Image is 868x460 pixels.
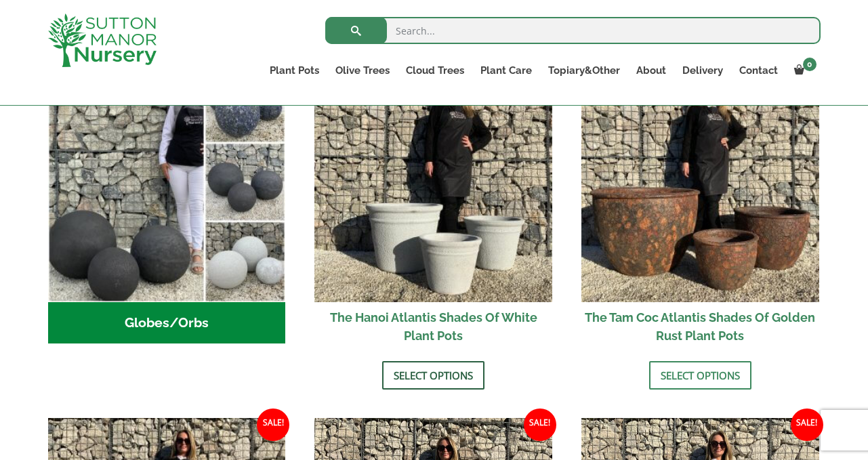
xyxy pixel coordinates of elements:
[314,64,552,351] a: Sale! The Hanoi Atlantis Shades Of White Plant Pots
[48,14,157,67] img: logo
[628,61,674,80] a: About
[649,361,751,390] a: Select options for “The Tam Coc Atlantis Shades Of Golden Rust Plant Pots”
[314,64,552,302] img: The Hanoi Atlantis Shades Of White Plant Pots
[581,64,819,302] img: The Tam Coc Atlantis Shades Of Golden Rust Plant Pots
[327,61,398,80] a: Olive Trees
[398,61,472,80] a: Cloud Trees
[48,64,286,343] a: Visit product category Globes/Orbs
[803,58,817,71] span: 0
[325,17,821,44] input: Search...
[524,409,556,441] span: Sale!
[791,409,823,441] span: Sale!
[581,302,819,351] h2: The Tam Coc Atlantis Shades Of Golden Rust Plant Pots
[48,64,286,302] img: Globes/Orbs
[731,61,786,80] a: Contact
[262,61,327,80] a: Plant Pots
[257,409,289,441] span: Sale!
[540,61,628,80] a: Topiary&Other
[382,361,484,390] a: Select options for “The Hanoi Atlantis Shades Of White Plant Pots”
[314,302,552,351] h2: The Hanoi Atlantis Shades Of White Plant Pots
[48,302,286,344] h2: Globes/Orbs
[472,61,540,80] a: Plant Care
[581,64,819,351] a: Sale! The Tam Coc Atlantis Shades Of Golden Rust Plant Pots
[786,61,821,80] a: 0
[674,61,731,80] a: Delivery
